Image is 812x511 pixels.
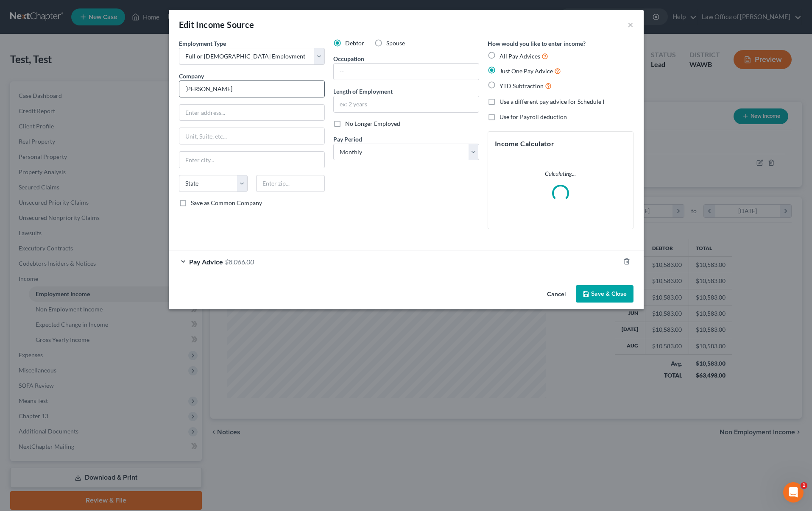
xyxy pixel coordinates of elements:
[333,87,393,96] label: Length of Employment
[345,39,364,47] span: Debtor
[179,152,324,168] input: Enter city...
[191,199,262,206] span: Save as Common Company
[179,19,254,31] div: Edit Income Source
[179,72,204,80] span: Company
[179,81,325,97] input: Search company by name...
[333,136,362,143] span: Pay Period
[628,19,633,30] button: ×
[499,98,604,105] span: Use a different pay advice for Schedule I
[488,39,586,48] label: How would you like to enter income?
[499,53,540,60] span: All Pay Advices
[334,96,479,112] input: ex: 2 years
[179,40,226,47] span: Employment Type
[179,105,324,121] input: Enter address...
[499,67,553,75] span: Just One Pay Advice
[495,139,626,149] h5: Income Calculator
[179,128,324,144] input: Unit, Suite, etc...
[499,82,544,89] span: YTD Subtraction
[333,54,364,63] label: Occupation
[225,258,254,266] span: $8,066.00
[801,482,807,489] span: 1
[783,482,804,503] iframe: Intercom live chat
[576,285,633,303] button: Save & Close
[189,258,223,266] span: Pay Advice
[495,169,626,178] p: Calculating...
[540,286,572,303] button: Cancel
[499,113,567,120] span: Use for Payroll deduction
[345,120,400,127] span: No Longer Employed
[386,39,405,47] span: Spouse
[256,175,325,192] input: Enter zip...
[334,64,479,80] input: --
